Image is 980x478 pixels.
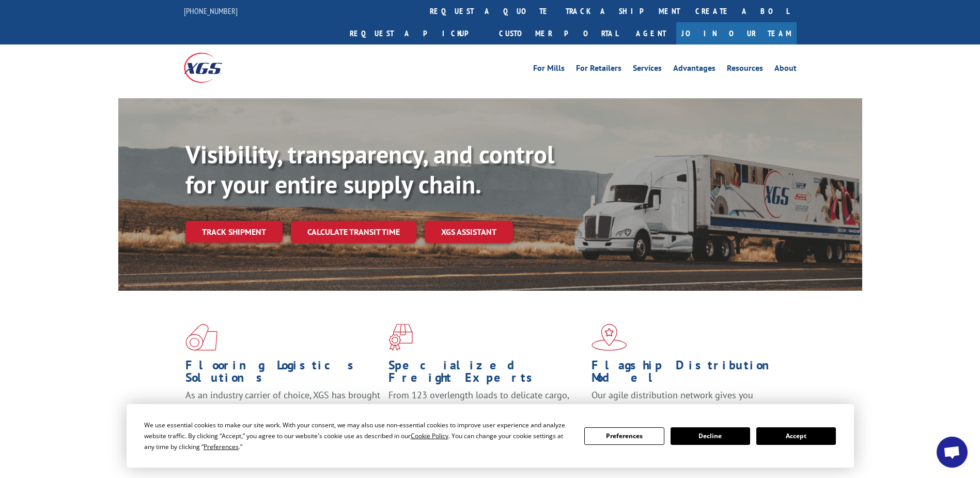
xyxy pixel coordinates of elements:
[633,64,662,76] a: Services
[388,324,413,351] img: xgs-icon-focused-on-flooring-red
[727,64,763,76] a: Resources
[144,420,572,452] div: We use essential cookies to make our site work. With your consent, we may also use non-essential ...
[204,442,239,451] span: Preferences
[185,389,380,426] span: As an industry carrier of choice, XGS has brought innovation and dedication to flooring logistics...
[592,389,782,413] span: Our agile distribution network gives you nationwide inventory management on demand.
[671,427,750,445] button: Decline
[185,138,554,200] b: Visibility, transparency, and control for your entire supply chain.
[584,427,664,445] button: Preferences
[342,22,491,44] a: Request a pickup
[127,404,854,468] div: Cookie Consent Prompt
[676,22,797,44] a: Join Our Team
[491,22,626,44] a: Customer Portal
[626,22,676,44] a: Agent
[673,64,715,76] a: Advantages
[291,221,416,243] a: Calculate transit time
[411,431,448,440] span: Cookie Policy
[185,324,217,351] img: xgs-icon-total-supply-chain-intelligence-red
[185,221,283,243] a: Track shipment
[774,64,797,76] a: About
[533,64,565,76] a: For Mills
[592,359,787,389] h1: Flagship Distribution Model
[184,6,238,16] a: [PHONE_NUMBER]
[388,389,584,435] p: From 123 overlength loads to delicate cargo, our experienced staff knows the best way to move you...
[937,437,968,468] a: Open chat
[592,324,627,351] img: xgs-icon-flagship-distribution-model-red
[756,427,836,445] button: Accept
[388,359,584,389] h1: Specialized Freight Experts
[425,221,513,243] a: XGS ASSISTANT
[185,359,381,389] h1: Flooring Logistics Solutions
[576,64,621,76] a: For Retailers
